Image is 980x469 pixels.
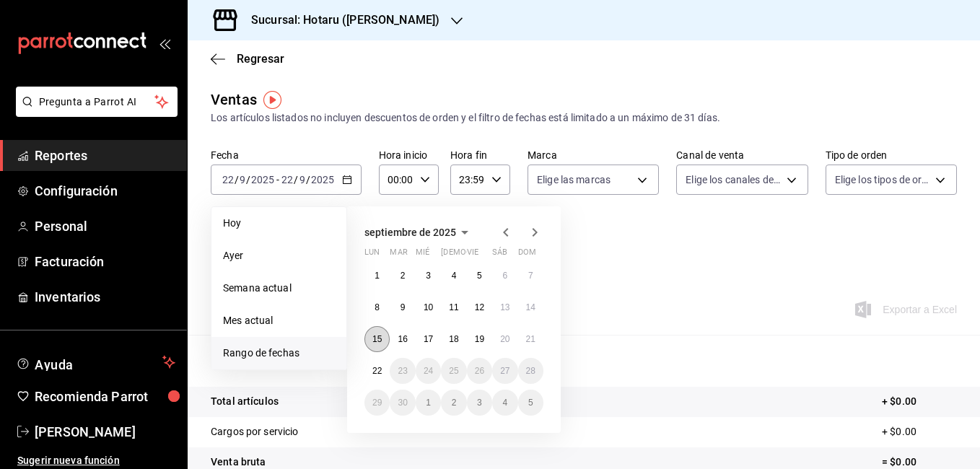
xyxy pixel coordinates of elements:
abbr: 1 de septiembre de 2025 [375,271,380,281]
span: septiembre de 2025 [364,227,456,238]
abbr: 27 de septiembre de 2025 [500,366,509,376]
span: Elige los tipos de orden [835,172,930,187]
abbr: 28 de septiembre de 2025 [526,366,535,376]
abbr: 20 de septiembre de 2025 [500,334,509,344]
button: Pregunta a Parrot AI [16,87,178,117]
button: 12 de septiembre de 2025 [467,294,492,320]
span: Regresar [237,52,284,66]
button: 27 de septiembre de 2025 [492,358,517,384]
button: 26 de septiembre de 2025 [467,358,492,384]
button: 22 de septiembre de 2025 [364,358,390,384]
button: 11 de septiembre de 2025 [441,294,466,320]
button: septiembre de 2025 [364,224,473,241]
span: Pregunta a Parrot AI [39,95,155,110]
label: Fecha [211,150,362,160]
abbr: 9 de septiembre de 2025 [401,302,406,312]
button: 21 de septiembre de 2025 [518,326,543,352]
button: 14 de septiembre de 2025 [518,294,543,320]
abbr: 2 de septiembre de 2025 [401,271,406,281]
input: ---- [310,174,335,185]
abbr: sábado [492,247,507,263]
button: 24 de septiembre de 2025 [416,358,441,384]
button: 5 de septiembre de 2025 [467,263,492,289]
abbr: 17 de septiembre de 2025 [424,334,433,344]
button: 29 de septiembre de 2025 [364,390,390,416]
p: + $0.00 [882,424,957,439]
span: Facturación [35,252,175,271]
input: -- [239,174,246,185]
p: + $0.00 [882,394,957,409]
button: 25 de septiembre de 2025 [441,358,466,384]
abbr: 29 de septiembre de 2025 [372,398,382,408]
span: Sugerir nueva función [17,453,175,468]
abbr: 19 de septiembre de 2025 [475,334,484,344]
span: / [235,174,239,185]
button: 6 de septiembre de 2025 [492,263,517,289]
label: Marca [528,150,659,160]
abbr: 18 de septiembre de 2025 [449,334,458,344]
span: Configuración [35,181,175,201]
button: 23 de septiembre de 2025 [390,358,415,384]
span: Ayuda [35,354,157,371]
button: 19 de septiembre de 2025 [467,326,492,352]
span: Semana actual [223,281,335,296]
abbr: 8 de septiembre de 2025 [375,302,380,312]
button: 5 de octubre de 2025 [518,390,543,416]
input: -- [222,174,235,185]
button: 30 de septiembre de 2025 [390,390,415,416]
span: Reportes [35,146,175,165]
input: -- [299,174,306,185]
button: 2 de octubre de 2025 [441,390,466,416]
abbr: 23 de septiembre de 2025 [398,366,407,376]
abbr: 10 de septiembre de 2025 [424,302,433,312]
input: ---- [250,174,275,185]
button: 1 de septiembre de 2025 [364,263,390,289]
span: Ayer [223,248,335,263]
span: / [246,174,250,185]
abbr: miércoles [416,247,429,263]
span: Elige las marcas [537,172,611,187]
abbr: 21 de septiembre de 2025 [526,334,535,344]
span: Hoy [223,216,335,231]
abbr: 6 de septiembre de 2025 [502,271,507,281]
abbr: 15 de septiembre de 2025 [372,334,382,344]
span: Elige los canales de venta [686,172,781,187]
abbr: 26 de septiembre de 2025 [475,366,484,376]
abbr: 11 de septiembre de 2025 [449,302,458,312]
button: 4 de octubre de 2025 [492,390,517,416]
button: 1 de octubre de 2025 [416,390,441,416]
span: [PERSON_NAME] [35,422,175,442]
label: Tipo de orden [826,150,957,160]
a: Pregunta a Parrot AI [10,105,178,120]
button: 17 de septiembre de 2025 [416,326,441,352]
abbr: 22 de septiembre de 2025 [372,366,382,376]
span: Personal [35,216,175,236]
button: 9 de septiembre de 2025 [390,294,415,320]
button: 4 de septiembre de 2025 [441,263,466,289]
abbr: 5 de septiembre de 2025 [477,271,482,281]
button: 20 de septiembre de 2025 [492,326,517,352]
span: / [294,174,298,185]
label: Hora inicio [379,150,439,160]
abbr: 12 de septiembre de 2025 [475,302,484,312]
div: Ventas [211,89,257,110]
button: 3 de octubre de 2025 [467,390,492,416]
abbr: 3 de septiembre de 2025 [426,271,431,281]
abbr: 4 de octubre de 2025 [502,398,507,408]
button: 3 de septiembre de 2025 [416,263,441,289]
input: -- [281,174,294,185]
abbr: 24 de septiembre de 2025 [424,366,433,376]
abbr: 13 de septiembre de 2025 [500,302,509,312]
abbr: 14 de septiembre de 2025 [526,302,535,312]
label: Hora fin [450,150,510,160]
span: Mes actual [223,313,335,328]
abbr: 5 de octubre de 2025 [528,398,533,408]
img: Tooltip marker [263,91,281,109]
abbr: martes [390,247,407,263]
abbr: 7 de septiembre de 2025 [528,271,533,281]
button: 10 de septiembre de 2025 [416,294,441,320]
abbr: domingo [518,247,536,263]
label: Canal de venta [676,150,808,160]
abbr: 30 de septiembre de 2025 [398,398,407,408]
button: 15 de septiembre de 2025 [364,326,390,352]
